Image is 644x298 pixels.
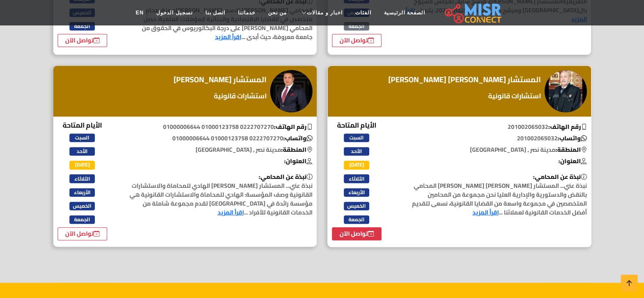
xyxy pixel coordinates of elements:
[69,174,95,183] span: الثلاثاء
[344,22,369,31] span: الجمعة
[332,120,382,241] div: الأيام المتاحة
[130,5,150,21] a: EN
[215,31,241,42] a: اقرأ المزيد
[344,161,369,169] span: [DATE]
[332,34,382,47] a: تواصل الآن
[69,215,95,224] span: الجمعة
[122,145,317,154] p: مدينة نصر , [GEOGRAPHIC_DATA]
[69,22,95,31] span: الجمعة
[58,120,108,241] div: الأيام المتاحة
[174,91,269,101] a: استشارات قانونية
[388,73,543,86] a: المستشار [PERSON_NAME] [PERSON_NAME]
[556,144,587,155] b: المنطقة:
[307,9,343,17] span: اخبار و مقالات
[396,123,591,131] p: 201002065032
[344,147,369,156] span: الأحد
[150,5,199,21] a: تسجيل الدخول
[69,147,95,156] span: الأحد
[445,2,501,23] img: main.misr_connect
[218,207,244,218] a: اقرأ المزيد
[344,174,369,183] span: الثلاثاء
[544,70,587,112] img: المستشار فرج مهنى الفقى
[378,5,431,21] a: الصفحة الرئيسية
[69,202,95,210] span: الخميس
[274,121,312,132] b: رقم الهاتف:
[122,123,317,131] p: 0222707270 01000123758 01000006644
[344,215,369,224] span: الجمعة
[473,207,499,218] a: اقرأ المزيد
[388,91,543,101] a: استشارات قانونية
[284,156,312,167] b: العنوان:
[344,134,369,142] span: السبت
[281,144,312,155] b: المنطقة:
[332,227,382,240] a: تواصل الآن
[199,5,232,21] a: اتصل بنا
[69,134,95,142] span: السبت
[262,5,293,21] a: من نحن
[558,133,587,144] b: واتساب:
[349,5,378,21] a: الفئات
[283,133,312,144] b: واتساب:
[122,173,317,217] p: نبذة عني... المستشار [PERSON_NAME] الهادي للمحاماة والاستشارات القانونية وصف المؤسسة: الهادي للمح...
[58,227,108,240] a: تواصل الآن
[344,188,369,197] span: الأربعاء
[396,173,591,217] p: نبذة عني... المستشار [PERSON_NAME] [PERSON_NAME] المحامي بالنقض والدستورية والإدارية العليا نحن م...
[558,156,587,167] b: العنوان:
[396,134,591,143] p: 201002065032
[58,34,108,47] a: تواصل الآن
[259,171,312,182] b: نبذة عن المحامي:
[548,121,587,132] b: رقم الهاتف:
[344,202,369,210] span: الخميس
[174,73,269,86] a: المستشار [PERSON_NAME]
[270,70,312,112] img: المستشار رامي عبد الهادي
[122,134,317,143] p: 0222707270 01000123758 01000006644
[174,75,267,84] h4: المستشار [PERSON_NAME]
[69,161,95,169] span: [DATE]
[388,75,541,84] h4: المستشار [PERSON_NAME] [PERSON_NAME]
[69,188,95,197] span: الأربعاء
[232,5,262,21] a: خدماتنا
[533,171,587,182] b: نبذة عن المحامي:
[396,145,591,154] p: مدينة نصر , [GEOGRAPHIC_DATA]
[293,5,349,21] a: اخبار و مقالات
